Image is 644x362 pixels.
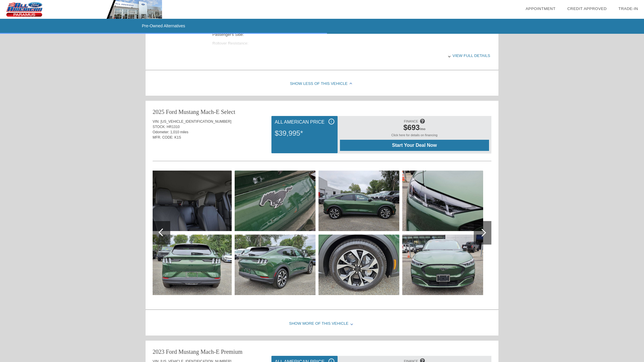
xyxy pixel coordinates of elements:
a: Credit Approved [567,6,607,11]
div: All American Price [275,119,334,126]
div: Select [221,108,235,116]
span: 1,010 miles [170,130,188,134]
a: Trade-In [618,6,638,11]
img: 29.jpg [402,235,483,295]
span: STOCK: [153,125,166,129]
div: Show Less of this Vehicle [146,72,498,96]
span: VIN: [153,119,159,124]
div: $39,995* [275,126,334,141]
img: 27.jpg [318,235,399,295]
img: 26.jpg [318,171,399,231]
a: Appointment [525,6,555,11]
img: 22.jpg [151,171,232,231]
div: i [328,119,334,124]
span: FINANCE [404,119,418,123]
span: HR1310 [167,125,180,129]
img: 25.jpg [235,235,316,295]
span: $693 [403,123,420,132]
div: Click here for details on financing [340,133,489,140]
span: [US_VEHICLE_IDENTIFICATION_NUMBER] [161,119,231,124]
div: View full details [212,48,490,63]
div: /mo [343,123,486,133]
img: 28.jpg [402,171,483,231]
div: 2023 Ford Mustang Mach-E [153,348,219,356]
div: Premium [221,348,242,356]
span: K1S [174,135,181,139]
img: 24.jpg [235,171,316,231]
span: Odometer: [153,130,169,134]
span: MFR. CODE: [153,135,173,139]
div: Show More of this Vehicle [146,312,498,336]
span: Start Your Deal Now [347,143,482,148]
div: 2025 Ford Mustang Mach-E [153,108,219,116]
img: 23.jpg [151,235,232,295]
div: Quoted on [DATE] 9:07:45 AM [153,144,491,153]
